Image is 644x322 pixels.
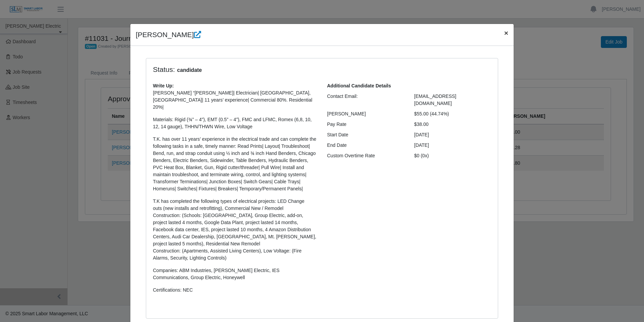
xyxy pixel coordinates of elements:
[414,153,429,158] span: $0 (0x)
[414,142,429,148] span: [DATE]
[322,110,409,117] div: [PERSON_NAME]
[327,83,391,88] b: Additional Candidate Details
[153,65,404,74] h4: Status:
[153,287,317,294] p: Certifications: NEC
[322,152,409,159] div: Custom Overtime Rate
[322,142,409,149] div: End Date
[153,83,174,88] b: Write Up:
[409,110,496,117] div: $55.00 (44.74%)
[504,29,508,37] span: ×
[153,116,317,130] p: Materials: Rigid (¾” – 4”), EMT (0.5” – 4”), FMC and LFMC, Romex (6,8, 10, 12, 14 gauge), THHN/TH...
[409,121,496,128] div: $38.00
[153,89,317,111] p: [PERSON_NAME] “[PERSON_NAME]| Electrician| [GEOGRAPHIC_DATA], [GEOGRAPHIC_DATA]| 11 years’ experi...
[499,24,514,42] button: Close
[409,131,496,138] div: [DATE]
[175,66,204,74] span: candidate
[153,136,317,192] p: T.K. has over 11 years’ experience in the electrical trade and can complete the following tasks i...
[414,93,456,106] span: [EMAIL_ADDRESS][DOMAIN_NAME]
[153,198,317,262] p: T.K has completed the following types of electrical projects: LED Change outs (new installs and r...
[322,131,409,138] div: Start Date
[153,267,317,281] p: Companies: ABM Industries, [PERSON_NAME] Electric, IES Communications, Group Electric, Honeywell
[322,93,409,107] div: Contact Email:
[322,121,409,128] div: Pay Rate
[136,29,201,40] h4: [PERSON_NAME]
